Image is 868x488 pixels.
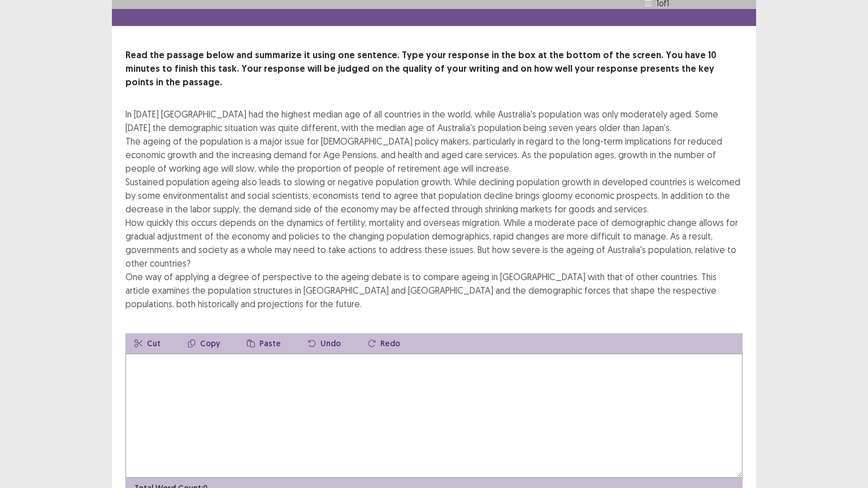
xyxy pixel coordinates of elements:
[359,333,409,354] button: Redo
[179,333,229,354] button: Copy
[125,49,743,89] p: Read the passage below and summarize it using one sentence. Type your response in the box at the ...
[125,333,170,354] button: Cut
[125,107,743,311] div: In [DATE] [GEOGRAPHIC_DATA] had the highest median age of all countries in the world, while Austr...
[238,333,290,354] button: Paste
[299,333,350,354] button: Undo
